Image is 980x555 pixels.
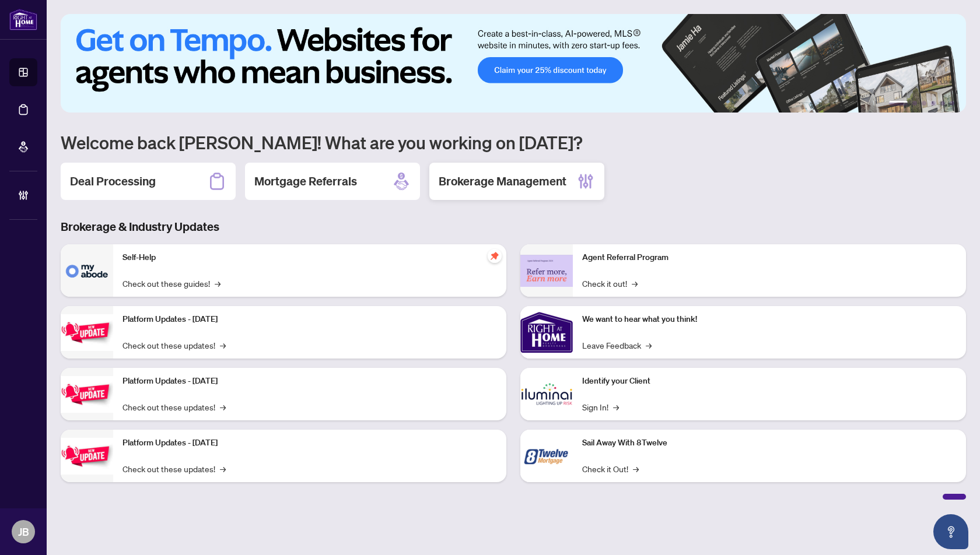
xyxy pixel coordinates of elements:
button: 3 [922,101,926,106]
img: logo [9,9,37,30]
p: Platform Updates - [DATE] [123,437,497,449]
span: pushpin [488,249,502,263]
h2: Brokerage Management [439,173,566,189]
p: Agent Referral Program [582,251,957,264]
button: 2 [912,101,917,106]
p: Identify your Client [582,375,957,388]
a: Check out these updates!→ [123,401,226,413]
img: Platform Updates - July 8, 2025 [61,376,113,413]
p: Sail Away With 8Twelve [582,437,957,449]
img: Self-Help [61,244,113,297]
p: Platform Updates - [DATE] [123,313,497,326]
span: → [220,462,226,475]
a: Check out these guides!→ [123,277,220,290]
span: → [215,277,220,290]
img: Slide 0 [61,14,966,113]
a: Check it out!→ [582,277,638,290]
button: 5 [940,101,945,106]
img: Sail Away With 8Twelve [520,430,573,482]
button: 4 [931,101,936,106]
img: We want to hear what you think! [520,306,573,359]
span: → [220,339,226,352]
button: Open asap [933,514,968,549]
img: Platform Updates - June 23, 2025 [61,438,113,475]
h3: Brokerage & Industry Updates [61,219,966,235]
span: → [220,401,226,413]
span: → [613,401,619,413]
img: Agent Referral Program [520,255,573,287]
span: → [632,277,638,290]
a: Sign In!→ [582,401,619,413]
h2: Mortgage Referrals [254,173,357,189]
h2: Deal Processing [70,173,156,189]
a: Check out these updates!→ [123,339,226,352]
span: → [633,462,639,475]
a: Check out these updates!→ [123,462,226,475]
img: Identify your Client [520,368,573,420]
p: We want to hear what you think! [582,313,957,326]
span: → [646,339,652,352]
button: 6 [950,101,954,106]
a: Leave Feedback→ [582,339,652,352]
img: Platform Updates - July 21, 2025 [61,314,113,351]
p: Platform Updates - [DATE] [123,375,497,388]
p: Self-Help [123,251,497,264]
a: Check it Out!→ [582,462,639,475]
span: JB [18,524,29,540]
button: 1 [889,101,908,106]
h1: Welcome back [PERSON_NAME]! What are you working on [DATE]? [61,131,966,153]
